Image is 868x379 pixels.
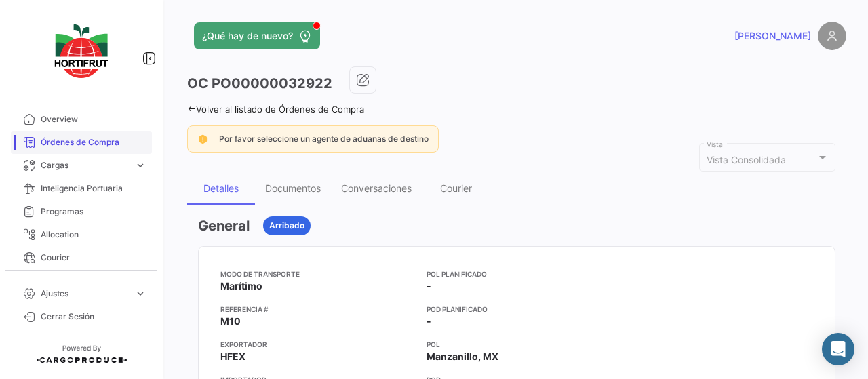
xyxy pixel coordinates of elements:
span: Cargas [41,159,129,172]
a: Volver al listado de Órdenes de Compra [187,104,364,115]
span: ¿Qué hay de nuevo? [202,29,293,43]
app-card-info-title: POD Planificado [427,304,614,315]
span: Cerrar Sesión [41,311,146,323]
span: Programas [41,205,146,218]
a: Allocation [11,223,152,246]
app-card-info-title: POL Planificado [427,268,614,279]
app-card-info-title: Referencia # [220,304,416,315]
a: Órdenes de Compra [11,131,152,154]
div: Detalles [203,182,239,194]
span: Arribado [269,220,304,232]
span: Courier [41,252,146,264]
div: Courier [440,182,472,194]
img: placeholder-user.png [818,22,846,50]
app-card-info-title: Modo de Transporte [220,268,416,279]
app-card-info-title: POL [427,339,614,350]
h3: General [198,216,250,235]
span: Por favor seleccione un agente de aduanas de destino [219,134,429,144]
div: Abrir Intercom Messenger [822,333,854,365]
span: HFEX [220,350,245,363]
img: logo-hortifrut.svg [47,16,115,86]
span: Órdenes de Compra [41,136,146,148]
span: Allocation [41,228,146,241]
app-card-info-title: Exportador [220,339,416,350]
span: - [427,315,431,328]
a: Inteligencia Portuaria [11,177,152,200]
h3: OC PO00000032922 [187,74,332,93]
span: Ajustes [41,287,129,300]
span: Manzanillo, MX [427,350,498,363]
span: Marítimo [220,279,262,293]
span: M10 [220,315,241,328]
span: [PERSON_NAME] [734,29,811,43]
button: ¿Qué hay de nuevo? [194,22,320,49]
div: Conversaciones [341,182,412,194]
span: expand_more [134,287,146,300]
a: Programas [11,200,152,223]
a: Courier [11,246,152,269]
span: Inteligencia Portuaria [41,182,146,195]
span: Overview [41,113,146,125]
span: expand_more [134,159,146,172]
mat-select-trigger: Vista Consolidada [707,154,786,165]
div: Documentos [265,182,321,194]
span: - [427,279,431,293]
a: Overview [11,108,152,131]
